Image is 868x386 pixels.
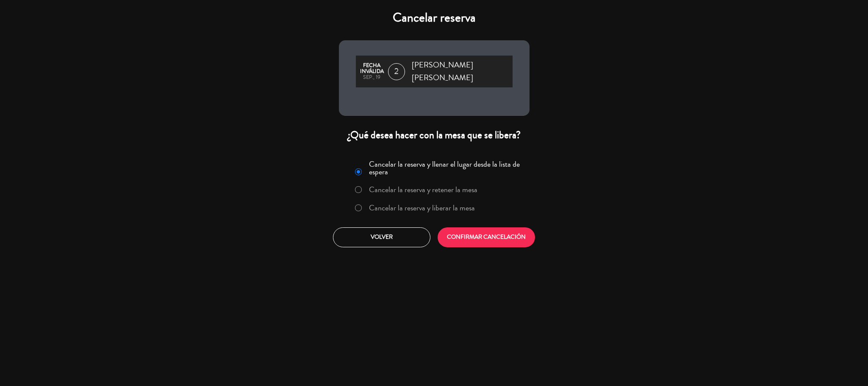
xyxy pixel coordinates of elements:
h4: Cancelar reserva [339,10,530,25]
span: 2 [388,63,405,80]
div: ¿Qué desea hacer con la mesa que se libera? [339,129,530,142]
label: Cancelar la reserva y retener la mesa [369,186,477,193]
button: CONFIRMAR CANCELACIÓN [438,227,535,247]
button: Volver [333,227,430,247]
span: [PERSON_NAME] [PERSON_NAME] [412,59,512,84]
label: Cancelar la reserva y llenar el lugar desde la lista de espera [369,160,524,176]
div: sep., 19 [360,75,384,81]
div: Fecha inválida [360,63,384,75]
label: Cancelar la reserva y liberar la mesa [369,204,475,212]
